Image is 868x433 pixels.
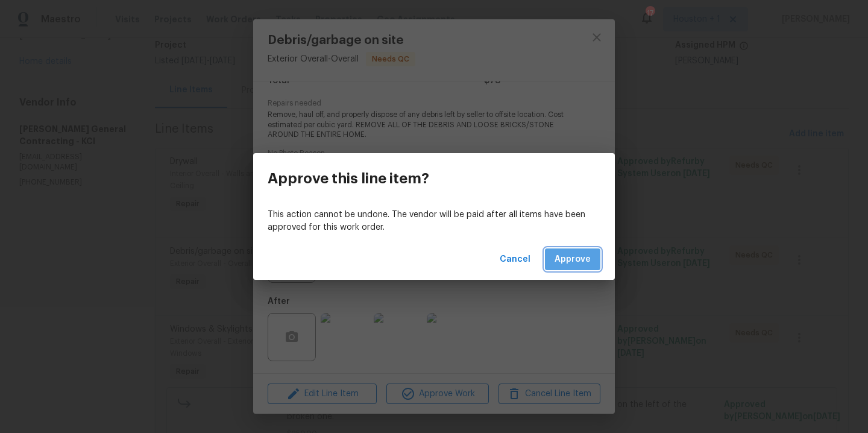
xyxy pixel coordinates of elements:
button: Cancel [495,248,535,271]
button: Approve [545,248,600,271]
h3: Approve this line item? [268,170,429,187]
span: Approve [555,252,591,267]
span: Cancel [500,252,530,267]
p: This action cannot be undone. The vendor will be paid after all items have been approved for this... [268,209,600,234]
